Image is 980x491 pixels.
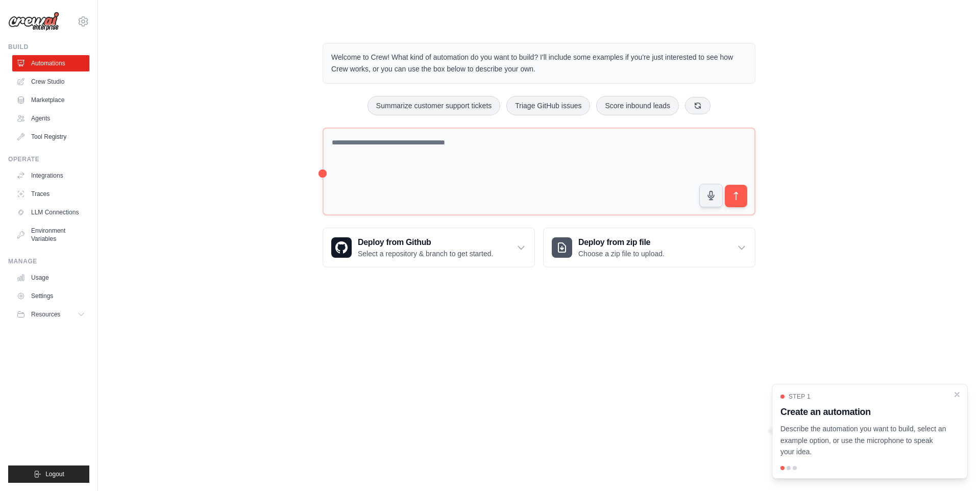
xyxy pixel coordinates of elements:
span: Logout [45,470,64,478]
a: Automations [12,55,89,71]
div: Build [8,43,89,51]
p: Welcome to Crew! What kind of automation do you want to build? I'll include some examples if you'... [331,52,747,75]
a: Environment Variables [12,223,89,247]
h3: Deploy from zip file [578,236,665,249]
a: Crew Studio [12,73,89,90]
button: Close walkthrough [953,390,961,399]
a: Traces [12,186,89,202]
a: Usage [12,269,89,286]
button: Logout [8,465,89,483]
a: LLM Connections [12,204,89,220]
a: Marketplace [12,92,89,108]
a: Integrations [12,167,89,184]
button: Triage GitHub issues [506,96,590,115]
button: Resources [12,306,89,323]
p: Choose a zip file to upload. [578,249,665,259]
h3: Deploy from Github [358,236,493,249]
a: Settings [12,288,89,304]
span: Resources [31,310,60,318]
div: Manage [8,257,89,265]
button: Score inbound leads [596,96,679,115]
h3: Create an automation [780,405,947,419]
div: Operate [8,155,89,163]
span: Step 1 [789,392,811,401]
a: Agents [12,110,89,127]
button: Summarize customer support tickets [367,96,500,115]
p: Select a repository & branch to get started. [358,249,493,259]
p: Describe the automation you want to build, select an example option, or use the microphone to spe... [780,423,947,458]
a: Tool Registry [12,129,89,145]
img: Logo [8,12,59,31]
